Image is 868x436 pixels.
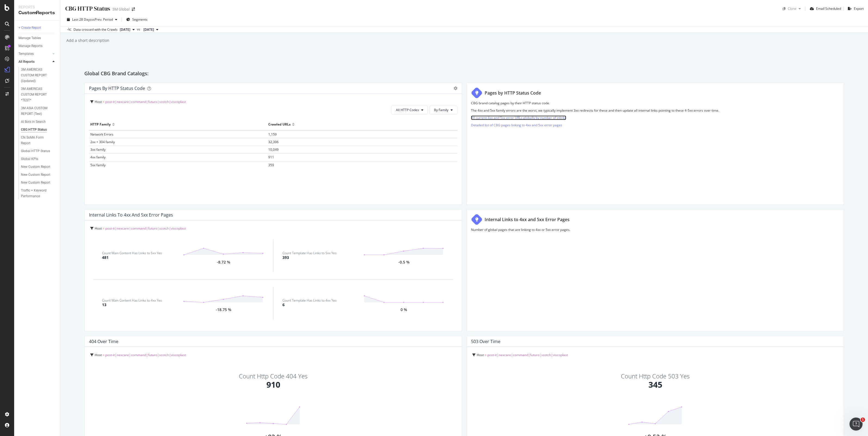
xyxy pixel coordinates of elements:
div: CBG HTTP Status [21,127,47,133]
button: [DATE] [118,26,137,33]
span: 2xx + 304 family [90,140,115,144]
div: Internal Links to 4xx and 5xx Error PagesNumber of global pages that are linking to 4xx or 5xx er... [466,209,844,331]
div: Internal Links to 4xx and 5xx Error PagesHost = post-it|nexcare|command|futuro|scotch|viscoplastC... [84,209,462,331]
span: Network Errors [90,132,113,137]
a: New Custom Report [21,164,56,170]
p: Number of global pages that are linking to 4xx or 5xx error pages. [471,227,839,232]
a: Traffic + Keyword Performance [21,188,56,199]
span: post-it|nexcare|command|futuro|scotch|viscoplast [105,353,186,357]
button: By Family [429,106,457,114]
div: New Custom Report [21,172,50,178]
iframe: Intercom live chat [849,418,863,431]
a: Global KPIs [21,156,56,162]
div: Templates [19,51,34,57]
div: arrow-right-arrow-left [132,7,135,11]
div: Traffic + Keyword Performance [21,188,53,199]
div: -0.5 % [398,261,410,264]
div: New Custom Report [21,164,50,170]
span: post-it|nexcare|command|futuro|scotch|viscoplast [487,353,568,357]
h2: Global CBG Brand Catalogs: [84,70,149,78]
div: Count Main Content Has Links to 4xx Yes [102,299,162,302]
div: 404 Over Time [89,339,118,344]
span: Last 28 Days [72,17,91,22]
div: 393 [282,255,289,260]
span: Host [95,353,102,357]
div: Manage Tables [19,35,41,41]
div: Export [854,6,864,11]
span: = [103,353,104,357]
a: 3M AMERICAS CUSTOM REPORT *TEST* [21,86,56,103]
div: -18.75 % [216,308,231,312]
p: The 4xx and 5xx family errors are the worst, we typically implement 3xx redirects for these and t... [471,108,839,113]
span: 2025 Jul. 6th [143,27,154,32]
div: Crawled URLs [268,120,291,129]
button: All HTTP Codes [391,106,428,114]
div: 503 Over Time [471,339,500,344]
a: All current 4xx and 5xx error URLs globally by number of inlinks [471,115,566,120]
a: Global HTTP Status [21,148,56,154]
span: 359 [268,163,274,167]
button: Email Scheduled [808,4,841,13]
div: Global CBG Brand Catalogs: [84,70,844,78]
div: Internal Links to 4xx and 5xx Error Pages [485,217,570,223]
a: CN SoMA Form Report [21,135,56,146]
a: Manage Tables [19,35,56,41]
div: Global HTTP Status [21,148,50,154]
div: Data crossed with the Crawls [73,27,118,32]
div: 481 [102,255,109,260]
span: Host [95,226,102,231]
span: = [103,226,104,231]
span: Segments [132,17,147,22]
a: Manage Reports [19,43,56,49]
div: 0 % [401,308,407,312]
span: Host [95,99,102,104]
span: 911 [268,155,274,159]
div: Manage Reports [19,43,42,49]
div: 345 [648,379,662,391]
div: CN SoMA Form Report [21,135,51,146]
a: 3M ASIA CUSTOM REPORT (Test) [21,105,56,117]
span: vs [137,27,141,32]
span: 1 [861,418,865,422]
a: New Custom Report [21,172,56,178]
span: = [485,353,487,357]
div: 3M AMERICAS CUSTOM REPORT *TEST* [21,86,53,103]
span: 2025 Aug. 3rd [120,27,130,32]
div: Clone [788,6,796,11]
div: Count Template Has Links to 5xx Yes [282,252,337,255]
div: New Custom Report [21,180,50,186]
div: 3M Global [112,7,130,12]
div: Pages by HTTP Status Code [89,86,145,91]
a: Templates [19,51,51,57]
span: All HTTP Codes [396,108,419,112]
span: 32,396 [268,140,279,144]
div: Count Template Has Links to 4xx Yes [282,299,337,302]
div: Pages by HTTP Status Code [485,90,541,96]
p: CBG brand catalog pages by their HTTP status code. [471,101,839,105]
div: CBG HTTP Status [65,4,110,13]
div: 3M AMERICAS CUSTOM REPORT (Updated) [21,67,54,84]
a: All Reports [19,59,51,65]
a: 3M AMERICAS CUSTOM REPORT (Updated) [21,67,56,84]
div: Internal Links to 4xx and 5xx Error Pages [89,212,173,218]
button: Export [846,4,864,13]
button: [DATE] [141,26,161,33]
div: Add a short description [66,38,109,43]
a: New Custom Report [21,180,56,186]
button: Last 28 DaysvsPrev. Period [65,15,119,24]
div: Count Http Code 404 Yes [239,373,307,379]
div: gear [454,86,457,90]
a: + Create Report [19,25,56,31]
div: Reports [19,4,56,10]
div: Pages by HTTP Status CodeCBG brand catalog pages by their HTTP status code. The 4xx and 5xx famil... [466,83,844,205]
div: 6 [282,302,285,308]
span: By Family [434,108,448,112]
div: HTTP Family [90,120,111,129]
a: Detailed list of CBG pages linking to 4xx and 5xx error pages [471,123,562,127]
div: Pages by HTTP Status CodegeargearHost = post-it|nexcare|command|futuro|scotch|viscoplastAll HTTP ... [84,83,462,205]
div: 910 [266,379,280,391]
span: post-it|nexcare|command|futuro|scotch|viscoplast [105,226,186,231]
a: CBG HTTP Status [21,127,56,133]
span: 4xx family [90,155,106,159]
span: post-it|nexcare|command|futuro|scotch|viscoplast [105,99,186,104]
